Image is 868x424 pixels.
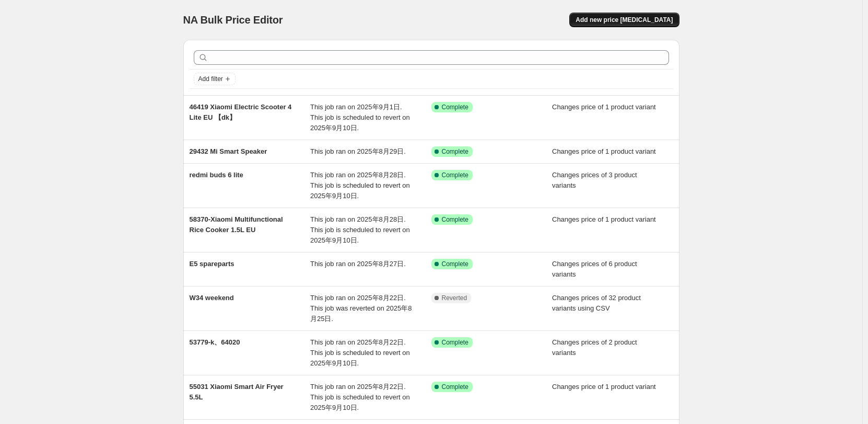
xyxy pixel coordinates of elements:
[552,383,656,391] span: Changes price of 1 product variant
[190,103,292,121] span: 46419 Xiaomi Electric Scooter 4 Lite EU 【dk】
[198,75,223,83] span: Add filter
[190,294,234,302] span: W34 weekend
[442,147,468,156] span: Complete
[183,14,283,26] span: NA Bulk Price Editor
[552,260,637,278] span: Changes prices of 6 product variants
[190,215,283,234] span: 58370-Xiaomi Multifunctional Rice Cooker 1.5L EU
[442,103,468,111] span: Complete
[190,147,267,155] span: 29432 Mi Smart Speaker
[310,103,410,132] span: This job ran on 2025年9月1日. This job is scheduled to revert on 2025年9月10日.
[190,171,243,179] span: redmi buds 6 lite
[442,383,468,391] span: Complete
[190,338,240,346] span: 53779-k、64020
[442,171,468,179] span: Complete
[442,338,468,347] span: Complete
[310,147,406,155] span: This job ran on 2025年8月29日.
[442,294,467,302] span: Reverted
[310,294,412,323] span: This job ran on 2025年8月22日. This job was reverted on 2025年8月25日.
[552,294,641,312] span: Changes prices of 32 product variants using CSV
[569,13,679,27] button: Add new price [MEDICAL_DATA]
[310,171,410,200] span: This job ran on 2025年8月28日. This job is scheduled to revert on 2025年9月10日.
[310,383,410,411] span: This job ran on 2025年8月22日. This job is scheduled to revert on 2025年9月10日.
[190,383,284,401] span: 55031 Xiaomi Smart Air Fryer 5.5L
[552,171,637,189] span: Changes prices of 3 product variants
[194,73,236,85] button: Add filter
[310,215,410,244] span: This job ran on 2025年8月28日. This job is scheduled to revert on 2025年9月10日.
[552,147,656,155] span: Changes price of 1 product variant
[310,260,406,268] span: This job ran on 2025年8月27日.
[552,338,637,357] span: Changes prices of 2 product variants
[442,260,468,268] span: Complete
[310,338,410,367] span: This job ran on 2025年8月22日. This job is scheduled to revert on 2025年9月10日.
[442,215,468,224] span: Complete
[576,16,673,24] span: Add new price [MEDICAL_DATA]
[190,260,234,268] span: E5 spareparts
[552,103,656,111] span: Changes price of 1 product variant
[552,215,656,223] span: Changes price of 1 product variant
